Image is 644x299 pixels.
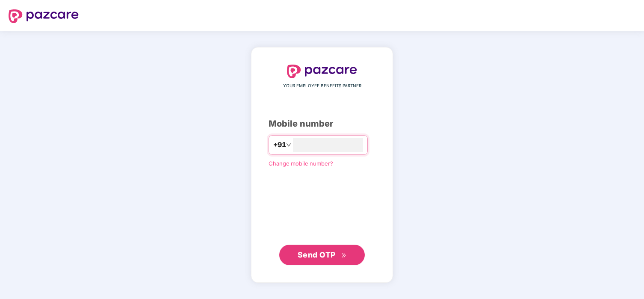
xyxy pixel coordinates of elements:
[279,245,365,265] button: Send OTPdouble-right
[9,9,79,23] img: logo
[286,142,291,148] span: down
[298,250,336,259] span: Send OTP
[283,83,361,89] span: YOUR EMPLOYEE BENEFITS PARTNER
[341,253,347,258] span: double-right
[269,117,375,130] div: Mobile number
[287,65,357,78] img: logo
[273,139,286,150] span: +91
[269,160,333,167] a: Change mobile number?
